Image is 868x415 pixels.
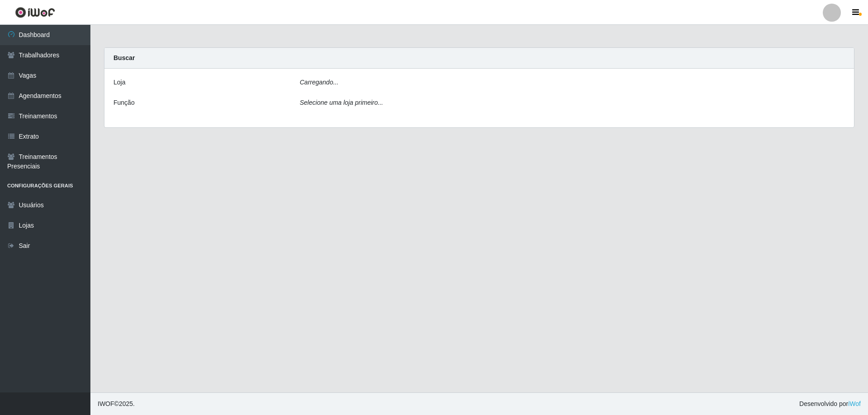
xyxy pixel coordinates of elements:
[98,399,135,409] span: © 2025 .
[300,99,383,106] i: Selecione uma loja primeiro...
[300,79,339,86] i: Carregando...
[113,78,125,87] label: Loja
[98,400,114,407] span: IWOF
[113,54,135,61] strong: Buscar
[113,98,135,107] label: Função
[799,399,861,409] span: Desenvolvido por
[15,7,55,18] img: CoreUI Logo
[848,400,861,407] a: iWof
